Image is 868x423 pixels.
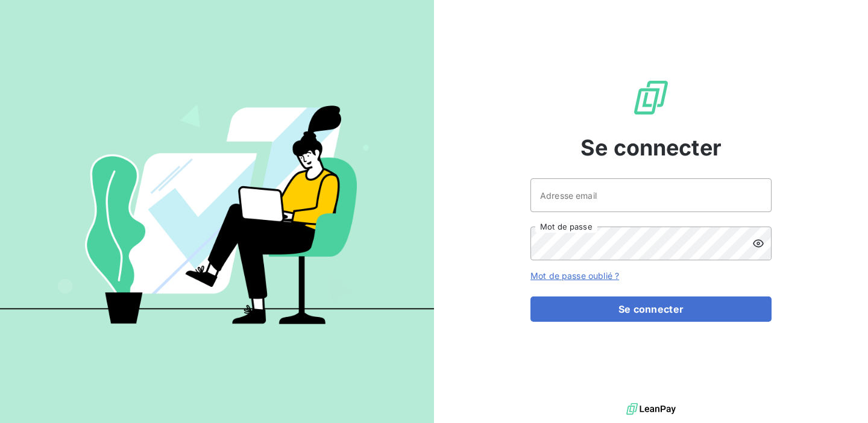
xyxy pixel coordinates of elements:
span: Se connecter [580,131,722,164]
button: Se connecter [530,296,772,322]
img: logo [626,400,676,418]
input: placeholder [530,178,772,212]
img: Logo LeanPay [632,78,670,117]
a: Mot de passe oublié ? [530,271,619,281]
